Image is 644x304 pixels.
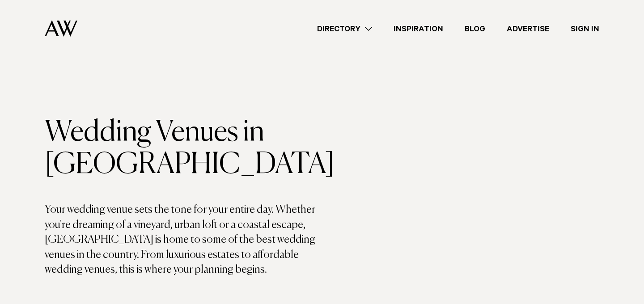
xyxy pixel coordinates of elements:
[45,203,322,278] p: Your wedding venue sets the tone for your entire day. Whether you're dreaming of a vineyard, urba...
[383,23,454,35] a: Inspiration
[454,23,496,35] a: Blog
[306,23,383,35] a: Directory
[45,117,322,181] h1: Wedding Venues in [GEOGRAPHIC_DATA]
[560,23,610,35] a: Sign In
[496,23,560,35] a: Advertise
[45,20,77,37] img: Auckland Weddings Logo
